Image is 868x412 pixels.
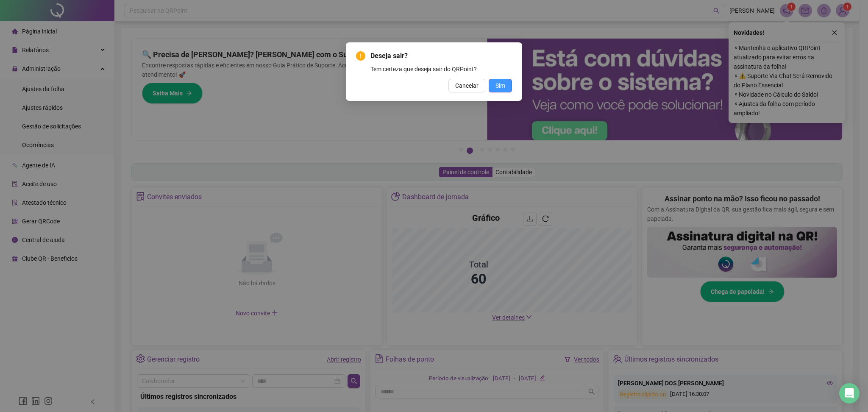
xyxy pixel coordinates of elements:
span: Deseja sair? [370,51,512,61]
button: Cancelar [448,79,485,92]
div: Tem certeza que deseja sair do QRPoint? [370,64,512,74]
div: Open Intercom Messenger [839,383,860,404]
span: Cancelar [455,81,479,90]
span: exclamation-circle [356,51,365,61]
button: Sim [489,79,512,92]
span: Sim [495,81,505,90]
